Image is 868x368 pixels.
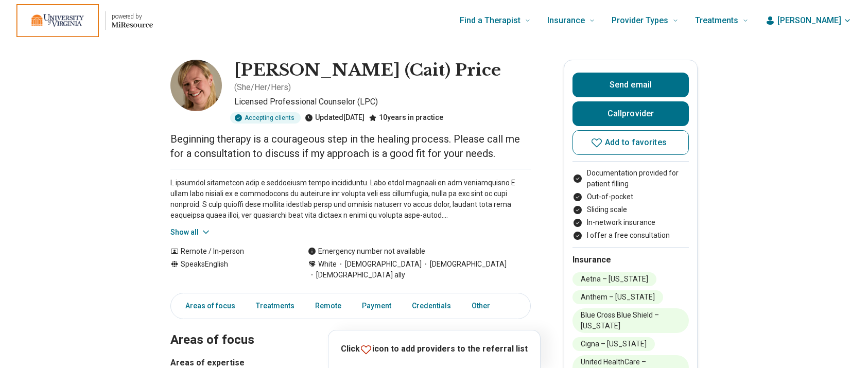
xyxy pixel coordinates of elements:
p: Click icon to add providers to the referral list [341,343,528,356]
button: Show all [170,227,211,238]
button: Add to favorites [572,130,689,155]
a: Payment [356,295,397,317]
li: Aetna – [US_STATE] [572,272,656,286]
span: [DEMOGRAPHIC_DATA] [422,259,507,270]
div: Speaks English [170,259,287,281]
li: Documentation provided for patient filling [572,168,689,189]
img: Caitlin Price, Licensed Professional Counselor (LPC) [170,60,222,111]
a: Remote [309,295,348,317]
a: Credentials [406,295,457,317]
li: In-network insurance [572,217,689,228]
li: Blue Cross Blue Shield – [US_STATE] [572,308,689,333]
p: powered by [112,12,153,21]
a: Areas of focus [173,295,241,317]
span: [DEMOGRAPHIC_DATA] [337,259,422,270]
div: Accepting clients [230,112,301,124]
button: Send email [572,73,689,97]
span: [PERSON_NAME] [777,14,841,27]
div: Remote / In-person [170,246,287,257]
p: Licensed Professional Counselor (LPC) [234,96,531,108]
span: White [318,259,337,270]
li: Cigna – [US_STATE] [572,337,655,351]
div: Updated [DATE] [305,112,364,124]
li: I offer a free consultation [572,230,689,241]
span: [DEMOGRAPHIC_DATA] ally [308,270,405,281]
li: Out-of-pocket [572,191,689,202]
h2: Areas of focus [170,307,531,349]
li: Sliding scale [572,204,689,215]
h2: Insurance [572,254,689,266]
span: Add to favorites [605,138,667,147]
ul: Payment options [572,168,689,241]
p: ( She/Her/Hers ) [234,81,291,94]
span: Find a Therapist [460,13,520,28]
p: L ipsumdol sitametcon adip e seddoeiusm tempo incididuntu. Labo etdol magnaali en adm veniamquisn... [170,178,531,221]
div: Emergency number not available [308,246,425,257]
a: Home page [16,4,153,37]
p: Beginning therapy is a courageous step in the healing process. Please call me for a consultation ... [170,132,531,161]
button: Callprovider [572,101,689,126]
div: 10 years in practice [369,112,443,124]
span: Insurance [547,13,585,28]
span: Provider Types [612,13,668,28]
h1: [PERSON_NAME] (Cait) Price [234,60,501,81]
span: Treatments [695,13,738,28]
a: Treatments [250,295,301,317]
button: [PERSON_NAME] [765,14,852,27]
li: Anthem – [US_STATE] [572,290,663,304]
a: Other [465,295,502,317]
